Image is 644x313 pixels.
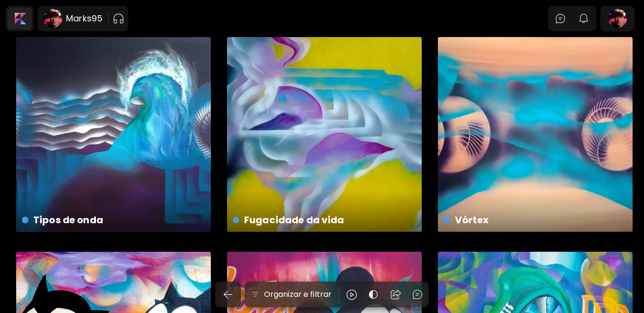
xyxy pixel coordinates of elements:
img: chatIcon [555,13,566,24]
a: back [215,282,245,307]
h6: Marks95 [66,13,103,24]
a: Fugacidade da vidahttps://cdn.kaleido.art/CDN/Artwork/172221/Primary/medium.webp?updated=764295 [227,37,422,232]
button: pauseOutline IconGradient Icon [113,11,124,26]
img: bellIcon [578,13,589,24]
button: back [215,282,241,307]
img: chatIcon [412,289,423,300]
h4: Tipos de onda [22,213,203,227]
a: Tipos de ondahttps://cdn.kaleido.art/CDN/Artwork/172218/Primary/medium.webp?updated=764285 [16,37,211,232]
img: back [222,289,234,300]
h4: Fugacidade da vida [233,213,414,227]
button: bellIcon [576,10,592,27]
h4: Vórtex [444,213,625,227]
h6: Organizar e filtrar [264,289,331,300]
a: Vórtexhttps://cdn.kaleido.art/CDN/Artwork/172219/Primary/medium.webp?updated=764289 [438,37,633,232]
